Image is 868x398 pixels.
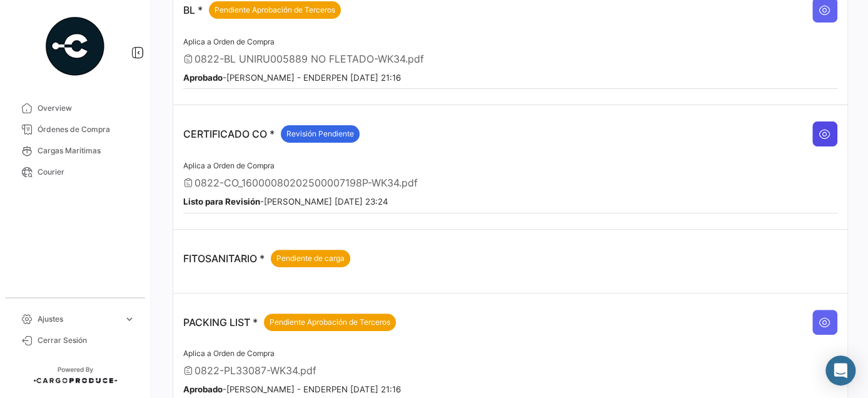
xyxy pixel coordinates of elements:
[270,317,390,328] span: Pendiente Aprobación de Terceros
[194,53,424,65] span: 0822-BL UNIRU005889 NO FLETADO-WK34.pdf
[38,166,135,178] span: Courier
[183,314,396,331] p: PACKING LIST *
[183,73,223,83] b: Aprobado
[183,384,401,394] small: - [PERSON_NAME] - ENDERPEN [DATE] 21:16
[194,176,418,189] span: 0822-CO_16000080202500007198P-WK34.pdf
[38,145,135,156] span: Cargas Marítimas
[183,349,275,358] span: Aplica a Orden de Compra
[286,128,354,140] span: Revisión Pendiente
[124,314,135,325] span: expand_more
[44,15,106,78] img: powered-by.png
[183,161,275,170] span: Aplica a Orden de Compra
[38,335,135,346] span: Cerrar Sesión
[38,103,135,114] span: Overview
[10,119,140,140] a: Órdenes de Compra
[183,196,260,207] b: Listo para Revisión
[10,161,140,183] a: Courier
[214,4,335,16] span: Pendiente Aprobación de Terceros
[183,73,401,83] small: - [PERSON_NAME] - ENDERPEN [DATE] 21:16
[276,253,345,264] span: Pendiente de carga
[38,314,119,325] span: Ajustes
[183,250,350,267] p: FITOSANITARIO *
[183,384,223,394] b: Aprobado
[825,355,855,385] div: Abrir Intercom Messenger
[10,140,140,161] a: Cargas Marítimas
[183,196,388,207] small: - [PERSON_NAME] [DATE] 23:24
[194,364,316,377] span: 0822-PL33087-WK34.pdf
[183,125,360,143] p: CERTIFICADO CO *
[38,124,135,135] span: Órdenes de Compra
[10,98,140,119] a: Overview
[183,37,275,46] span: Aplica a Orden de Compra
